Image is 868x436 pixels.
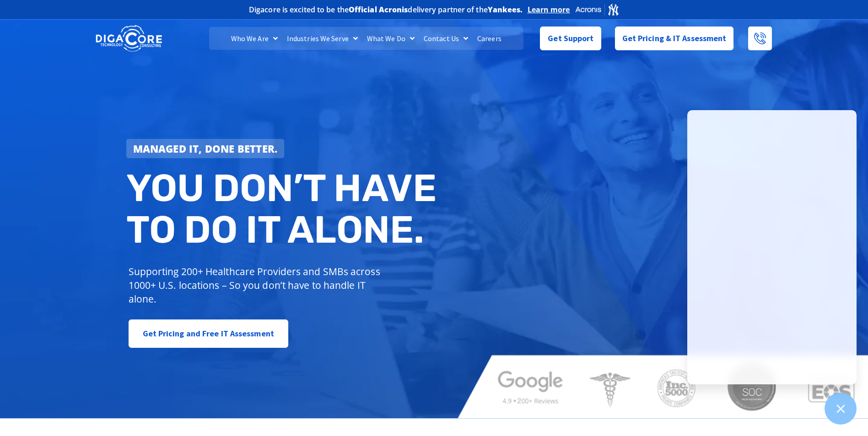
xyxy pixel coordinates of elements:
[209,27,523,50] nav: Menu
[473,27,506,50] a: Careers
[488,5,523,15] b: Yankees.
[126,139,285,158] a: Managed IT, done better.
[129,265,384,306] p: Supporting 200+ Healthcare Providers and SMBs across 1000+ U.S. locations – So you don’t have to ...
[282,27,362,50] a: Industries We Serve
[133,142,278,155] strong: Managed IT, done better.
[540,27,601,50] a: Get Support
[419,27,473,50] a: Contact Us
[143,324,274,343] span: Get Pricing and Free IT Assessment
[129,319,288,348] a: Get Pricing and Free IT Assessment
[622,29,727,48] span: Get Pricing & IT Assessment
[575,3,620,16] img: Acronis
[548,29,593,48] span: Get Support
[528,5,570,14] a: Learn more
[362,27,419,50] a: What We Do
[687,110,857,384] iframe: Chatgenie Messenger
[349,5,408,15] b: Official Acronis
[249,6,523,13] h2: Digacore is excited to be the delivery partner of the
[96,24,162,53] img: DigaCore Technology Consulting
[226,27,282,50] a: Who We Are
[615,27,734,50] a: Get Pricing & IT Assessment
[126,167,441,251] h2: You don’t have to do IT alone.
